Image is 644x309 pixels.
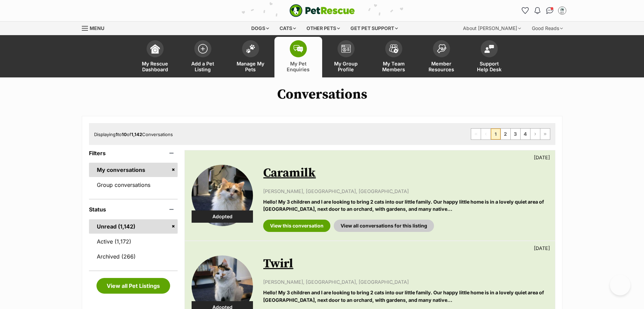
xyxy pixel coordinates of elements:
div: Other pets [302,21,345,35]
header: Status [89,206,178,212]
a: My Pet Enquiries [274,37,322,77]
iframe: Help Scout Beacon - Open [610,275,630,295]
strong: 1 [116,132,118,137]
a: My Group Profile [322,37,370,77]
a: Twirl [263,256,293,271]
span: Member Resources [426,61,457,72]
p: Hello! My 3 children and I are looking to bring 2 cats into our little family. Our happy little h... [263,289,548,304]
p: [DATE] [534,245,550,252]
a: PetRescue [289,4,355,17]
a: Add a Pet Listing [179,37,227,77]
img: pet-enquiries-icon-7e3ad2cf08bfb03b45e93fb7055b45f3efa6380592205ae92323e6603595dc1f.svg [294,45,303,53]
img: manage-my-pets-icon-02211641906a0b7f246fdf0571729dbe1e7629f14944591b6c1af311fb30b64b.svg [246,44,255,53]
span: Manage My Pets [235,61,266,72]
header: Filters [89,150,178,156]
div: Dogs [246,21,274,35]
a: Favourites [520,5,531,16]
div: Good Reads [527,21,568,35]
span: Page 1 [491,129,500,139]
a: Member Resources [418,37,465,77]
p: [PERSON_NAME], [GEOGRAPHIC_DATA], [GEOGRAPHIC_DATA] [263,188,548,195]
img: team-members-icon-5396bd8760b3fe7c0b43da4ab00e1e3bb1a5d9ba89233759b79545d2d3fc5d0d.svg [389,44,399,53]
strong: 10 [122,132,127,137]
p: [DATE] [534,154,550,161]
div: Adopted [192,210,253,223]
nav: Pagination [471,128,550,140]
img: Caramilk [192,165,253,226]
button: Notifications [532,5,543,16]
span: My Team Members [378,61,409,72]
a: Unread (1,142) [89,219,178,234]
a: Archived (266) [89,249,178,264]
img: group-profile-icon-3fa3cf56718a62981997c0bc7e787c4b2cf8bcc04b72c1350f741eb67cf2f40e.svg [341,45,351,53]
div: Get pet support [346,21,403,35]
span: My Rescue Dashboard [140,61,170,72]
a: Caramilk [263,165,316,181]
a: View all Pet Listings [96,278,170,294]
img: chat-41dd97257d64d25036548639549fe6c8038ab92f7586957e7f3b1b290dea8141.svg [546,7,553,14]
p: Hello! My 3 children and I are looking to bring 2 cats into our little family. Our happy little h... [263,198,548,213]
p: [PERSON_NAME], [GEOGRAPHIC_DATA], [GEOGRAPHIC_DATA] [263,278,548,285]
span: Previous page [481,129,491,139]
button: My account [557,5,568,16]
img: member-resources-icon-8e73f808a243e03378d46382f2149f9095a855e16c252ad45f914b54edf8863c.svg [437,44,446,53]
div: About [PERSON_NAME] [458,21,526,35]
a: Page 3 [511,129,520,139]
span: Add a Pet Listing [188,61,218,72]
span: Support Help Desk [474,61,505,72]
span: Menu [90,25,104,31]
img: logo-e224e6f780fb5917bec1dbf3a21bbac754714ae5b6737aabdf751b685950b380.svg [289,4,355,17]
a: Manage My Pets [227,37,274,77]
span: My Pet Enquiries [283,61,314,72]
a: View this conversation [263,220,330,232]
a: My Team Members [370,37,418,77]
a: Active (1,172) [89,234,178,249]
a: Last page [540,129,550,139]
a: Next page [530,129,540,139]
a: My conversations [89,163,178,177]
span: First page [471,129,481,139]
span: Displaying to of Conversations [94,132,173,137]
a: My Rescue Dashboard [131,37,179,77]
a: Support Help Desk [465,37,513,77]
img: notifications-46538b983faf8c2785f20acdc204bb7945ddae34d4c08c2a6579f10ce5e182be.svg [535,7,540,14]
a: Group conversations [89,178,178,192]
a: Page 4 [521,129,530,139]
a: Menu [82,21,109,34]
a: Conversations [544,5,555,16]
img: help-desk-icon-fdf02630f3aa405de69fd3d07c3f3aa587a6932b1a1747fa1d2bba05be0121f9.svg [484,45,494,53]
span: My Group Profile [331,61,361,72]
a: View all conversations for this listing [334,220,434,232]
img: dashboard-icon-eb2f2d2d3e046f16d808141f083e7271f6b2e854fb5c12c21221c1fb7104beca.svg [150,44,160,54]
img: add-pet-listing-icon-0afa8454b4691262ce3f59096e99ab1cd57d4a30225e0717b998d2c9b9846f56.svg [198,44,208,54]
img: Belle Vie Animal Rescue profile pic [559,7,566,14]
a: Page 2 [501,129,510,139]
strong: 1,142 [131,132,142,137]
ul: Account quick links [520,5,568,16]
div: Cats [275,21,301,35]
